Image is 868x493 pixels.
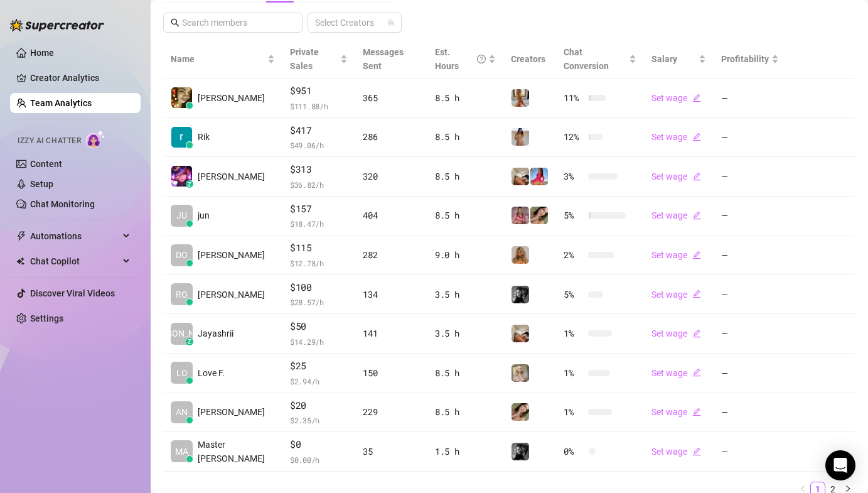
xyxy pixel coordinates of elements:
span: 1 % [564,405,584,419]
img: Chloe (VIP) [512,325,529,342]
span: LO [176,366,188,380]
img: Jaz (VIP) [512,246,529,264]
span: [PERSON_NAME] [198,170,265,183]
div: z [186,180,193,188]
span: $313 [290,162,348,177]
div: 282 [363,248,420,262]
span: edit [692,211,701,220]
a: Chat Monitoring [30,199,95,209]
span: [PERSON_NAME] [198,91,265,105]
div: 404 [363,209,420,222]
span: $ 28.57 /h [290,296,348,308]
td: — [714,118,786,158]
span: [PERSON_NAME] [198,248,265,262]
img: Rik [171,127,192,148]
img: deia jane boise… [171,87,192,108]
div: 8.5 h [435,209,496,222]
a: Home [30,48,54,58]
a: Creator Analytics [30,68,131,88]
span: 11 % [564,91,584,105]
span: 2 % [564,248,584,262]
a: Set wageedit [651,328,701,339]
span: edit [692,251,701,259]
a: Set wageedit [651,290,701,300]
span: edit [692,290,701,298]
div: 9.0 h [435,248,496,262]
img: Tabby (VIP) [512,207,529,224]
span: search [171,18,179,27]
span: $ 2.35 /h [290,414,348,426]
div: 3.5 h [435,288,496,301]
div: 320 [363,170,420,183]
td: — [714,236,786,275]
span: $20 [290,398,348,413]
span: Jayashrii [198,327,233,340]
span: Love F. [198,366,225,380]
span: question-circle [477,45,486,73]
img: Mocha (VIP) [530,207,548,224]
span: $ 12.78 /h [290,257,348,269]
td: — [714,432,786,472]
div: 8.5 h [435,130,496,144]
img: Billie [171,166,192,187]
div: 286 [363,130,420,144]
span: 5 % [564,288,584,301]
span: $25 [290,359,348,374]
span: $100 [290,280,348,295]
img: AI Chatter [86,130,105,148]
div: 229 [363,405,420,419]
img: Chat Copilot [16,257,24,266]
span: 0 % [564,445,584,458]
span: 5 % [564,209,584,222]
img: Chloe (VIP) [512,168,529,185]
span: $ 2.94 /h [290,375,348,387]
a: Set wageedit [651,250,701,260]
span: edit [692,447,701,456]
span: MA [175,445,188,458]
span: team [387,19,395,26]
div: 1.5 h [435,445,496,458]
img: Kennedy (VIP) [512,443,529,460]
td: — [714,393,786,433]
span: $ 14.29 /h [290,335,348,348]
span: edit [692,94,701,102]
a: Set wageedit [651,368,701,378]
td: — [714,275,786,315]
span: Private Sales [290,47,319,71]
span: JU [176,209,187,222]
span: RO [176,288,188,301]
span: left [799,485,806,492]
div: 150 [363,366,420,380]
span: AN [176,405,188,419]
span: 1 % [564,327,584,340]
div: 35 [363,445,420,458]
a: Settings [30,313,63,323]
td: — [714,197,786,236]
span: $ 49.06 /h [290,139,348,151]
div: 365 [363,91,420,105]
td: — [714,314,786,354]
span: edit [692,329,701,338]
span: 1 % [564,366,584,380]
span: edit [692,408,701,416]
a: Content [30,159,62,169]
span: $0 [290,437,348,452]
span: DO [176,248,188,262]
img: logo-BBDzfeDw.svg [10,19,104,31]
span: 12 % [564,130,584,144]
span: edit [692,368,701,377]
span: Chat Conversion [564,47,609,71]
span: Messages Sent [363,47,404,71]
div: 134 [363,288,420,301]
span: $ 111.88 /h [290,100,348,112]
div: Open Intercom Messenger [825,450,855,480]
div: z [186,338,193,345]
span: $157 [290,202,348,217]
div: 8.5 h [435,91,496,105]
a: Team Analytics [30,98,92,108]
a: Set wageedit [651,132,701,142]
div: 141 [363,327,420,340]
span: $50 [290,319,348,334]
a: Set wageedit [651,210,701,220]
span: edit [692,172,701,181]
